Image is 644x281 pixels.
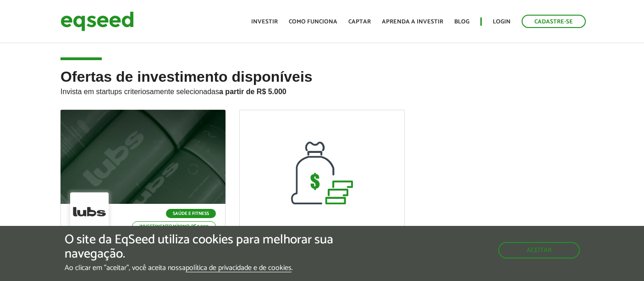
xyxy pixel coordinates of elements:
a: Cadastre-se [522,15,586,28]
h5: O site da EqSeed utiliza cookies para melhorar sua navegação. [65,233,374,261]
p: Ao clicar em "aceitar", você aceita nossa . [65,264,374,272]
strong: a partir de R$ 5.000 [219,88,286,96]
button: Aceitar [498,242,580,259]
a: política de privacidade e de cookies [186,264,292,272]
a: Login [493,19,511,25]
a: Aprenda a investir [382,19,443,25]
p: Investimento mínimo: R$ 5.000 [132,221,216,231]
a: Blog [454,19,469,25]
a: Captar [348,19,371,25]
h2: Ofertas de investimento disponíveis [61,69,583,110]
a: Como funciona [289,19,337,25]
p: Invista em startups criteriosamente selecionadas [61,85,583,96]
img: EqSeed [61,9,134,34]
p: Saúde e Fitness [166,209,216,218]
a: Investir [251,19,278,25]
